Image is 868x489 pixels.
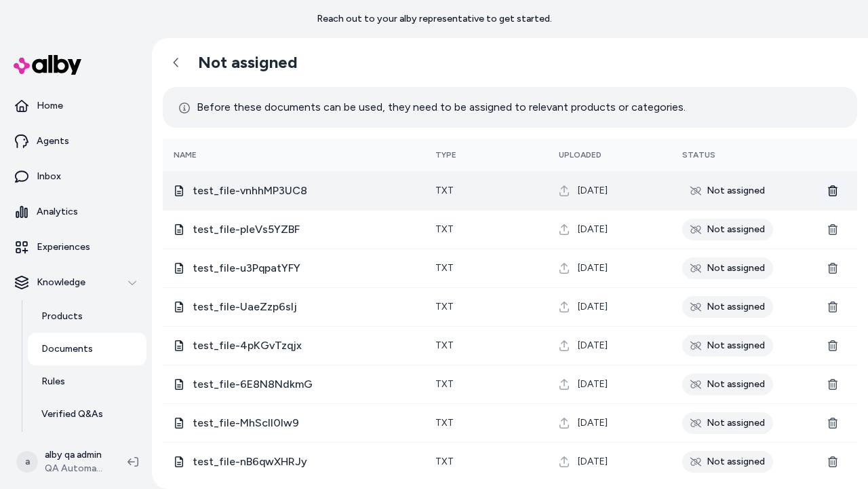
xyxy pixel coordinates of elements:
a: Rules [28,365,146,398]
span: [DATE] [578,223,608,236]
span: test_file-MhScIl0Iw9 [193,415,414,431]
p: Verified Q&As [41,407,103,421]
a: Products [28,300,146,333]
button: aalby qa adminQA Automation 1 [8,440,117,484]
div: Not assigned [682,257,773,279]
a: Verified Q&As [28,398,146,431]
p: Products [41,310,83,323]
div: test_file-MhScIl0Iw9.txt [174,415,414,431]
button: Knowledge [5,266,146,299]
span: Type [435,150,456,160]
span: [DATE] [578,184,608,198]
span: Uploaded [559,150,601,160]
div: Not assigned [682,296,773,318]
div: Not assigned [682,451,773,473]
span: [DATE] [578,416,608,430]
span: a [16,451,38,473]
p: Home [37,99,63,113]
span: [DATE] [578,261,608,275]
p: Analytics [37,205,78,219]
span: Status [682,150,715,160]
span: txt [435,301,454,312]
a: Documents [28,333,146,365]
p: Rules [41,375,65,388]
span: [DATE] [578,300,608,314]
div: Not assigned [682,412,773,434]
div: test_file-u3PqpatYFY.txt [174,260,414,276]
div: Not assigned [682,335,773,357]
h2: Not assigned [198,52,298,73]
p: Reach out to your alby representative to get started. [317,12,552,26]
a: Inbox [5,160,146,193]
span: [DATE] [578,339,608,352]
p: alby qa admin [45,448,106,462]
span: txt [435,262,454,274]
p: Knowledge [37,276,85,289]
p: Experiences [37,240,90,254]
a: Home [5,90,146,122]
span: txt [435,185,454,196]
a: Agents [5,125,146,158]
span: test_file-pleVs5YZBF [193,221,414,238]
div: test_file-4pKGvTzqjx.txt [174,338,414,354]
span: [DATE] [578,378,608,391]
span: test_file-nB6qwXHRJy [193,454,414,470]
span: txt [435,417,454,429]
div: Name [174,149,275,160]
div: test_file-nB6qwXHRJy.txt [174,454,414,470]
p: Agents [37,134,69,148]
span: test_file-u3PqpatYFY [193,260,414,276]
p: Before these documents can be used, they need to be assigned to relevant products or categories. [179,98,686,117]
span: txt [435,223,454,235]
span: txt [435,340,454,351]
span: QA Automation 1 [45,462,106,475]
div: Not assigned [682,180,773,202]
a: Experiences [5,231,146,264]
div: test_file-6E8N8NdkmG.txt [174,376,414,393]
span: [DATE] [578,455,608,469]
a: Analytics [5,196,146,228]
span: test_file-vnhhMP3UC8 [193,183,414,199]
img: alby Logo [14,55,81,75]
span: txt [435,378,454,390]
span: txt [435,456,454,467]
div: test_file-vnhhMP3UC8.txt [174,183,414,199]
div: Not assigned [682,374,773,395]
p: Inbox [37,170,61,183]
span: test_file-4pKGvTzqjx [193,338,414,354]
span: test_file-UaeZzp6sIj [193,299,414,315]
div: test_file-UaeZzp6sIj.txt [174,299,414,315]
div: Not assigned [682,219,773,240]
p: Documents [41,342,93,356]
div: test_file-pleVs5YZBF.txt [174,221,414,238]
span: test_file-6E8N8NdkmG [193,376,414,393]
